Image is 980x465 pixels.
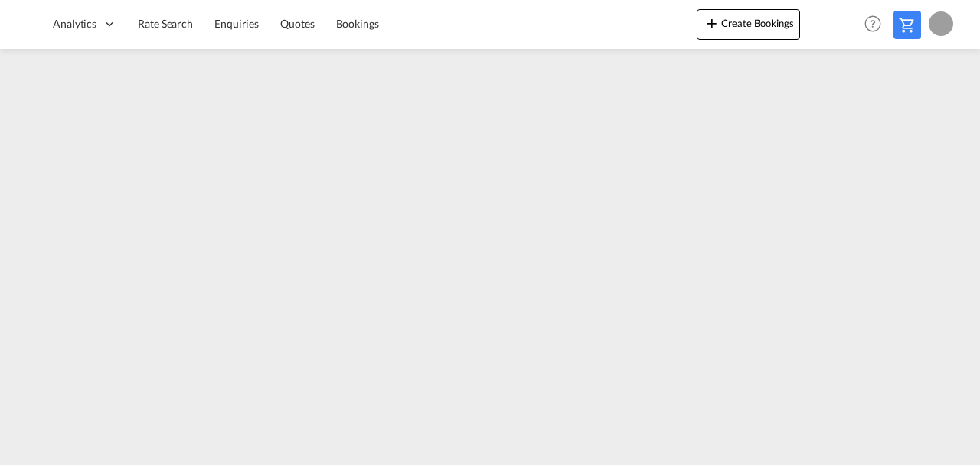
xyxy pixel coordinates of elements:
[280,17,314,30] span: Quotes
[214,17,259,30] span: Enquiries
[860,11,886,37] span: Help
[138,17,193,30] span: Rate Search
[53,16,96,31] span: Analytics
[697,9,800,40] button: icon-plus 400-fgCreate Bookings
[860,11,893,38] div: Help
[703,14,721,32] md-icon: icon-plus 400-fg
[336,17,379,30] span: Bookings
